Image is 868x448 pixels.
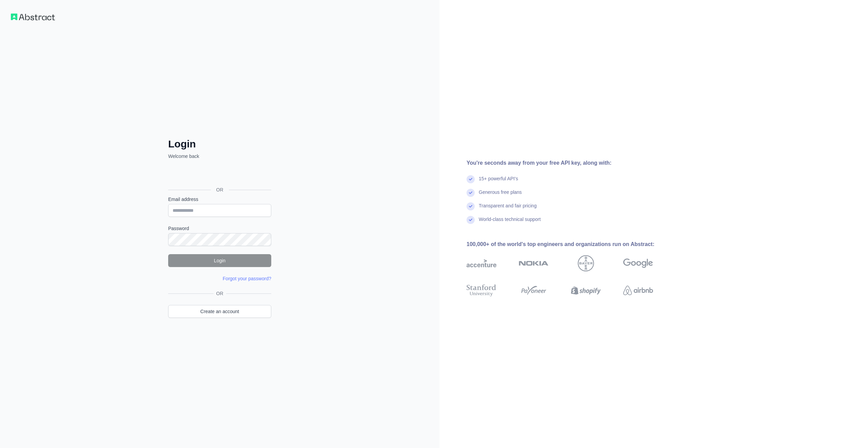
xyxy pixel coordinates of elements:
[519,283,549,298] img: payoneer
[168,305,271,318] a: Create an account
[578,255,594,271] img: bayer
[168,153,271,160] p: Welcome back
[467,189,475,197] img: check mark
[11,14,55,20] img: Workflow
[214,290,226,297] span: OR
[467,175,475,183] img: check mark
[467,202,475,210] img: check mark
[467,159,675,167] div: You're seconds away from your free API key, along with:
[467,283,496,298] img: stanford university
[223,276,271,281] a: Forgot your password?
[467,255,496,271] img: accenture
[168,254,271,267] button: Login
[467,240,675,248] div: 100,000+ of the world's top engineers and organizations run on Abstract:
[623,283,653,298] img: airbnb
[571,283,601,298] img: shopify
[168,196,271,203] label: Email address
[479,216,541,229] div: World-class technical support
[623,255,653,271] img: google
[467,216,475,224] img: check mark
[165,167,273,182] iframe: Tombol Login dengan Google
[479,175,518,189] div: 15+ powerful API's
[211,186,229,193] span: OR
[168,138,271,150] h2: Login
[479,202,537,216] div: Transparent and fair pricing
[479,189,522,202] div: Generous free plans
[519,255,549,271] img: nokia
[168,225,271,232] label: Password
